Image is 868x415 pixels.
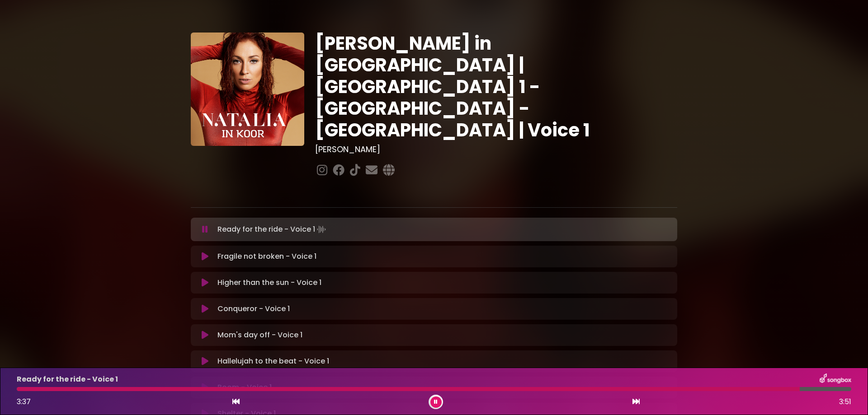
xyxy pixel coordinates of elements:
p: Mom's day off - Voice 1 [217,330,302,340]
p: Ready for the ride - Voice 1 [17,374,118,385]
h1: [PERSON_NAME] in [GEOGRAPHIC_DATA] | [GEOGRAPHIC_DATA] 1 - [GEOGRAPHIC_DATA] - [GEOGRAPHIC_DATA] ... [315,33,677,141]
p: Conqueror - Voice 1 [217,303,290,314]
p: Higher than the sun - Voice 1 [217,277,321,288]
img: songbox-logo-white.png [820,373,851,385]
p: Ready for the ride - Voice 1 [217,223,328,236]
img: YTVS25JmS9CLUqXqkEhs [191,33,304,146]
span: 3:51 [839,396,851,407]
h3: [PERSON_NAME] [315,145,677,154]
p: Hallelujah to the beat - Voice 1 [217,356,329,367]
p: Fragile not broken - Voice 1 [217,251,316,262]
img: waveform4.gif [315,223,328,236]
span: 3:37 [17,396,31,407]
